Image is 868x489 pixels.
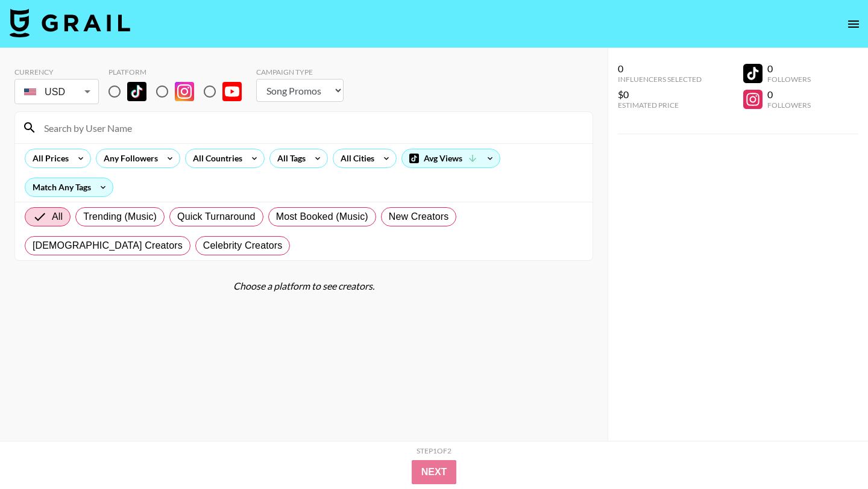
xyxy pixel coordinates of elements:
[127,82,146,101] img: TikTok
[177,210,256,224] span: Quick Turnaround
[14,67,99,76] div: Currency
[767,101,811,110] div: Followers
[256,67,344,76] div: Campaign Type
[96,149,160,167] div: Any Followers
[618,63,702,75] div: 0
[767,63,811,75] div: 0
[175,82,194,101] img: Instagram
[25,149,71,167] div: All Prices
[52,210,63,224] span: All
[402,149,500,167] div: Avg Views
[17,81,96,102] div: USD
[417,446,451,455] div: Step 1 of 2
[203,238,283,253] span: Celebrity Creators
[412,460,457,484] button: Next
[33,238,183,253] span: [DEMOGRAPHIC_DATA] Creators
[83,210,157,224] span: Trending (Music)
[276,210,368,224] span: Most Booked (Music)
[270,149,308,167] div: All Tags
[14,280,593,292] div: Choose a platform to see creators.
[618,101,702,110] div: Estimated Price
[108,67,251,76] div: Platform
[767,75,811,84] div: Followers
[333,149,377,167] div: All Cities
[389,210,449,224] span: New Creators
[186,149,245,167] div: All Countries
[841,12,866,36] button: open drawer
[37,118,585,137] input: Search by User Name
[808,429,854,475] iframe: Drift Widget Chat Controller
[222,82,242,101] img: YouTube
[767,89,811,101] div: 0
[25,178,113,196] div: Match Any Tags
[618,89,702,101] div: $0
[10,8,130,37] img: Grail Talent
[618,75,702,84] div: Influencers Selected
